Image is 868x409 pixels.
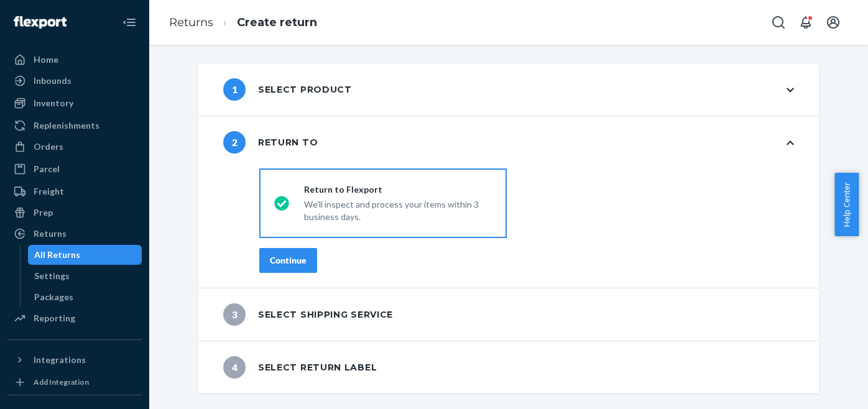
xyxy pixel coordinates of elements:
a: Inbounds [7,71,142,91]
ol: breadcrumbs [159,4,327,41]
div: Settings [34,270,70,282]
button: Open account menu [821,10,846,35]
a: Inventory [7,93,142,113]
div: Select product [223,78,352,101]
div: Returns [34,227,67,240]
a: Create return [237,16,317,29]
div: We'll inspect and process your items within 3 business days. [304,196,492,223]
a: Returns [7,224,142,244]
div: Freight [34,185,64,198]
div: Inbounds [34,75,72,87]
span: 3 [223,303,246,326]
div: Replenishments [34,119,99,132]
span: 2 [223,131,246,154]
div: Add Integration [34,377,89,387]
div: Home [34,53,58,66]
div: Return to Flexport [304,183,492,196]
button: Open Search Box [766,10,791,35]
div: Packages [34,291,73,303]
div: Prep [34,206,53,219]
a: Settings [28,266,142,286]
div: All Returns [34,249,80,261]
a: Returns [169,16,213,29]
a: All Returns [28,245,142,265]
img: Flexport logo [14,16,67,29]
a: Orders [7,137,142,157]
button: Open notifications [793,10,818,35]
a: Add Integration [7,375,142,390]
button: Integrations [7,350,142,370]
a: Prep [7,203,142,223]
a: Freight [7,182,142,201]
div: Select shipping service [223,303,393,326]
span: 4 [223,356,246,379]
div: Integrations [34,354,86,366]
button: Close Navigation [117,10,142,35]
a: Home [7,50,142,70]
a: Replenishments [7,116,142,136]
div: Continue [270,254,307,267]
div: Select return label [223,356,377,379]
div: Inventory [34,97,73,109]
span: 1 [223,78,246,101]
a: Parcel [7,159,142,179]
div: Return to [223,131,318,154]
div: Parcel [34,163,60,175]
button: Help Center [834,173,859,236]
a: Reporting [7,308,142,328]
div: Orders [34,140,63,153]
a: Packages [28,287,142,307]
button: Continue [259,248,317,273]
div: Reporting [34,312,75,324]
